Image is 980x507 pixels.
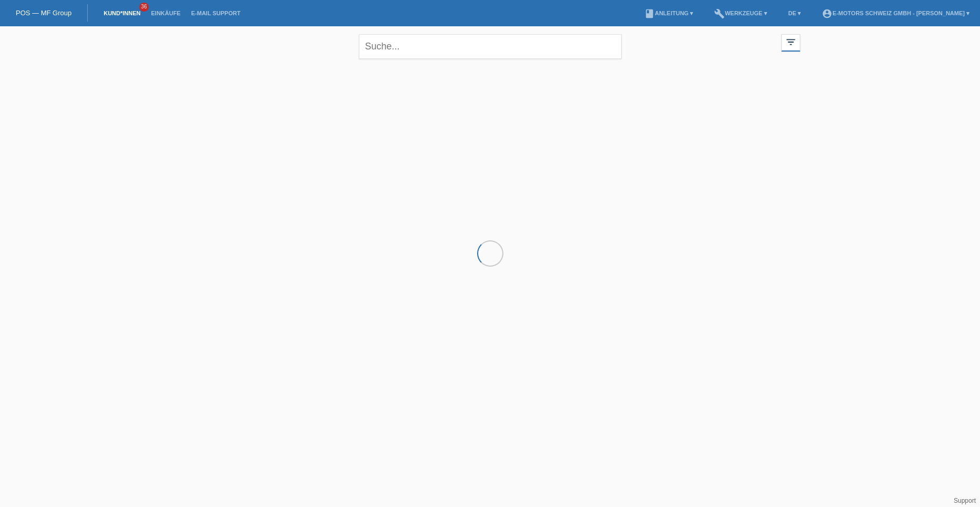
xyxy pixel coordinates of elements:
a: Kund*innen [98,10,146,16]
i: account_circle [822,8,832,19]
a: DE ▾ [783,10,806,16]
span: 36 [139,3,149,12]
a: Support [954,497,976,504]
i: filter_list [785,36,797,48]
i: build [714,8,725,19]
a: bookAnleitung ▾ [639,10,698,16]
a: buildWerkzeuge ▾ [709,10,772,16]
a: POS — MF Group [16,9,71,17]
a: account_circleE-Motors Schweiz GmbH - [PERSON_NAME] ▾ [817,10,975,16]
a: E-Mail Support [186,10,246,16]
a: Einkäufe [146,10,185,16]
i: book [644,8,655,19]
input: Suche... [359,34,622,59]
